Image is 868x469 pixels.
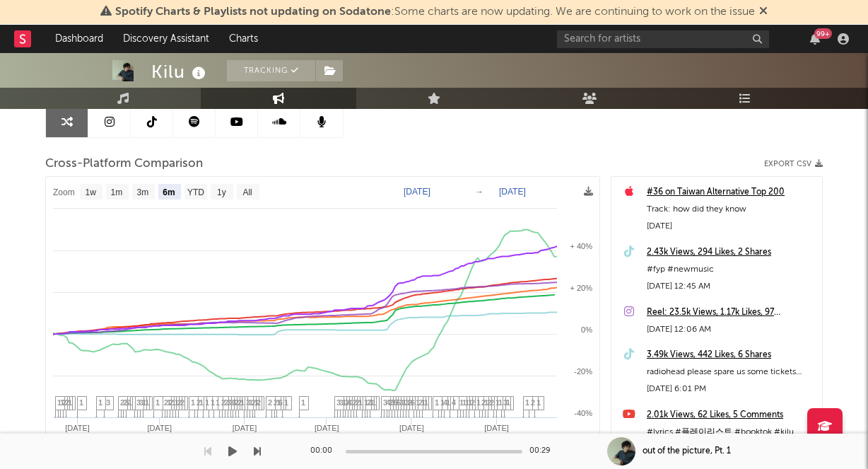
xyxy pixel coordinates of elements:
span: 3 [136,398,141,407]
div: radiohead please spare us some tickets #fyp #altrock #newmusic [647,364,815,381]
span: 1 [459,398,464,407]
span: 2 [367,398,371,407]
span: 2 [268,398,272,407]
text: [DATE] [65,424,90,432]
text: [DATE] [315,424,339,432]
div: 99 + [814,28,832,39]
span: 1 [440,398,445,407]
a: #36 on Taiwan Alternative Top 200 [647,184,815,201]
div: 00:00 [310,443,339,460]
span: 2 [221,398,225,407]
span: Cross-Platform Comparison [45,156,203,173]
span: 1 [446,398,450,407]
span: 1 [211,398,215,407]
span: 1 [233,398,237,407]
div: 2.43k Views, 294 Likes, 2 Shares [647,244,815,261]
span: 1 [216,398,220,407]
span: 2 [487,398,491,407]
a: Dashboard [45,25,113,53]
span: 6 [411,398,415,407]
span: 1 [424,398,428,407]
span: 1 [476,398,481,407]
div: #lyrics #플레이리스트 #booktok #kilu #playlist #love #themandi #cat #books #bookish #music [647,424,815,441]
span: 2 [224,398,228,407]
span: 1 [402,398,406,407]
span: 1 [205,398,209,407]
span: Spotify Charts & Playlists not updating on Sodatone [115,6,391,18]
span: 2 [408,398,412,407]
span: 1 [364,398,368,407]
span: 1 [301,398,305,407]
span: 1 [167,398,171,407]
span: 2 [197,398,201,407]
span: 4 [452,398,456,407]
span: 1 [145,398,149,407]
text: 6m [163,187,175,197]
span: 1 [249,398,253,407]
span: 1 [421,398,426,407]
span: 1 [156,398,160,407]
span: 2 [490,398,494,407]
a: 2.01k Views, 62 Likes, 5 Comments [647,407,815,424]
span: 5 [397,398,401,407]
span: 2 [389,398,393,407]
text: + 20% [570,284,593,292]
div: [DATE] 6:01 PM [647,381,815,398]
text: [DATE] [233,424,257,432]
span: 1 [98,398,102,407]
span: 3 [503,398,508,407]
span: 2 [531,398,535,407]
span: 1 [254,398,259,407]
text: -20% [574,367,592,376]
span: 2 [120,398,124,407]
span: 2 [418,398,423,407]
a: Reel: 23.5k Views, 1.17k Likes, 97 Comments [647,304,815,321]
div: [DATE] 12:06 AM [647,321,815,338]
text: 0% [581,325,592,334]
span: 2 [481,398,486,407]
text: 1m [111,187,123,197]
text: 3m [137,187,149,197]
span: 1 [525,398,529,407]
span: 1 [60,398,64,407]
span: 1 [142,398,146,407]
input: Search for artists [557,30,769,48]
span: 1 [276,398,281,407]
span: 1 [358,398,363,407]
span: 1 [372,398,376,407]
span: 1 [57,398,61,407]
span: 2 [353,398,357,407]
span: 1 [284,398,288,407]
span: 2 [123,398,127,407]
div: 00:29 [529,443,558,460]
span: 1 [79,398,83,407]
div: [DATE] [647,218,815,235]
span: 1 [536,398,541,407]
span: 2 [177,398,182,407]
span: 2 [237,398,242,407]
a: 3.49k Views, 442 Likes, 6 Shares [647,347,815,364]
span: 1 [199,398,204,407]
div: [DATE] 12:45 AM [647,278,815,295]
span: 2 [471,398,475,407]
div: out of the picture, Pt. 1 [643,445,731,458]
span: 1 [506,398,510,407]
text: 1w [86,187,97,197]
div: Kilu [151,60,209,83]
span: 1 [498,398,503,407]
span: 1 [172,398,176,407]
span: 2 [65,398,69,407]
span: 3 [339,398,344,407]
button: Export CSV [764,160,823,168]
span: 3 [399,398,404,407]
span: : Some charts are now updating. We are continuing to work on the issue [115,6,755,18]
span: 1 [240,398,245,407]
span: 1 [175,398,179,407]
span: Dismiss [759,6,768,18]
text: [DATE] [404,187,430,197]
span: 1 [342,398,346,407]
text: [DATE] [148,424,172,432]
